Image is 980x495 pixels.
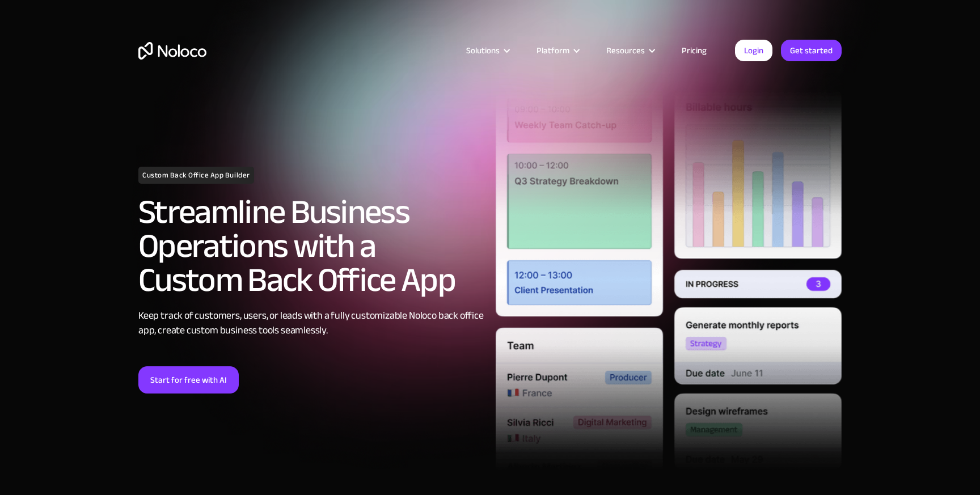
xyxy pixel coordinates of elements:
div: Keep track of customers, users, or leads with a fully customizable Noloco back office app, create... [138,308,484,338]
a: Get started [781,40,842,61]
div: Solutions [452,43,522,58]
a: Login [735,40,772,61]
div: Resources [592,43,668,58]
div: Platform [522,43,592,58]
a: Pricing [668,43,721,58]
div: Resources [606,43,645,58]
h1: Custom Back Office App Builder [138,167,254,184]
div: Solutions [466,43,500,58]
h2: Streamline Business Operations with a Custom Back Office App [138,195,484,297]
a: home [138,42,206,60]
a: Start for free with AI [138,366,239,394]
div: Platform [537,43,569,58]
